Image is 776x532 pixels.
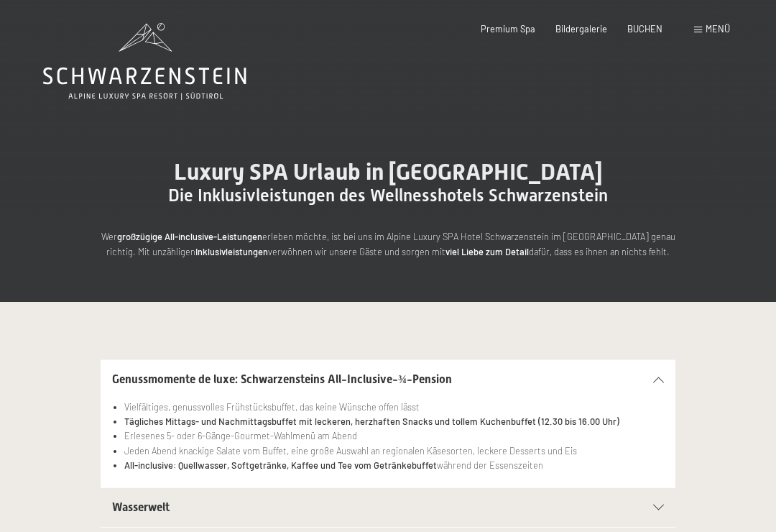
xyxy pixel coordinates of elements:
[112,372,452,386] span: Genussmomente de luxe: Schwarzensteins All-Inclusive-¾-Pension
[168,185,608,206] span: Die Inklusivleistungen des Wellnesshotels Schwarzenstein
[627,23,662,35] a: BUCHEN
[706,23,730,35] span: Menü
[124,458,664,472] li: während der Essenszeiten
[112,500,170,514] span: Wasserwelt
[445,246,529,257] strong: viel Liebe zum Detail
[124,416,619,427] strong: Tägliches Mittags- und Nachmittagsbuffet mit leckeren, herzhaften Snacks und tollem Kuchenbuffet ...
[195,246,268,257] strong: Inklusivleistungen
[124,444,664,458] li: Jeden Abend knackige Salate vom Buffet, eine große Auswahl an regionalen Käsesorten, leckere Dess...
[174,158,603,185] span: Luxury SPA Urlaub in [GEOGRAPHIC_DATA]
[481,23,535,35] a: Premium Spa
[124,459,437,471] strong: All-inclusive: Quellwasser, Softgetränke, Kaffee und Tee vom Getränkebuffet
[101,229,675,259] p: Wer erleben möchte, ist bei uns im Alpine Luxury SPA Hotel Schwarzenstein im [GEOGRAPHIC_DATA] ge...
[117,231,262,242] strong: großzügige All-inclusive-Leistungen
[124,428,664,443] li: Erlesenes 5- oder 6-Gänge-Gourmet-Wahlmenü am Abend
[124,400,664,414] li: Vielfältiges, genussvolles Frühstücksbuffet, das keine Wünsche offen lässt
[555,23,607,35] a: Bildergalerie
